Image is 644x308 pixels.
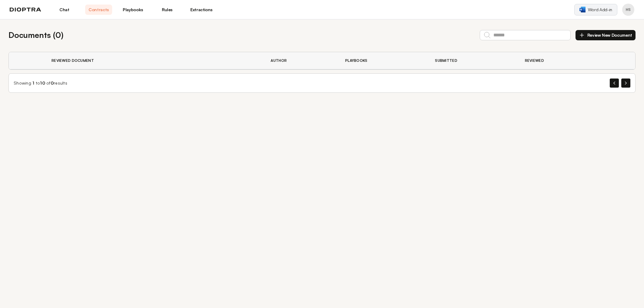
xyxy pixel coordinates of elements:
[14,80,67,86] div: Showing to of results
[621,79,630,88] button: Next
[8,29,63,41] h2: Documents ( 0 )
[85,5,112,15] a: Contracts
[263,52,338,69] th: Author
[51,5,78,15] a: Chat
[44,52,263,69] th: Reviewed Document
[154,5,181,15] a: Rules
[32,80,34,85] span: 1
[338,52,428,69] th: Playbooks
[574,4,617,15] a: Word Add-in
[119,5,146,15] a: Playbooks
[518,52,600,69] th: Reviewed
[428,52,517,69] th: Submitted
[588,7,612,13] span: Word Add-in
[579,7,586,12] img: word
[188,5,215,15] a: Extractions
[51,80,54,85] span: 0
[576,30,636,40] button: Review New Document
[10,8,41,12] img: logo
[622,4,634,16] button: Profile menu
[40,80,45,85] span: 10
[610,79,619,88] button: Previous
